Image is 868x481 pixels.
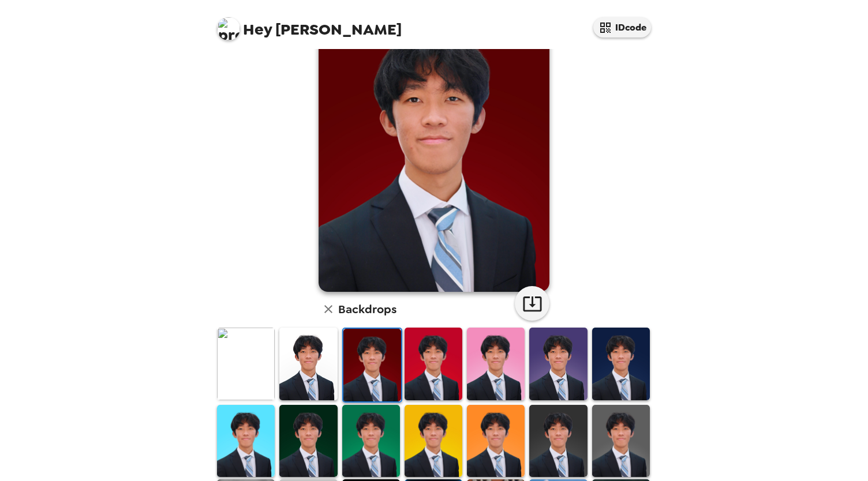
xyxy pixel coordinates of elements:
[593,17,651,37] button: IDcode
[338,300,396,318] h6: Backdrops
[217,17,240,40] img: profile pic
[319,3,549,292] img: user
[217,328,275,400] img: Original
[217,12,402,37] span: [PERSON_NAME]
[243,19,272,40] span: Hey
